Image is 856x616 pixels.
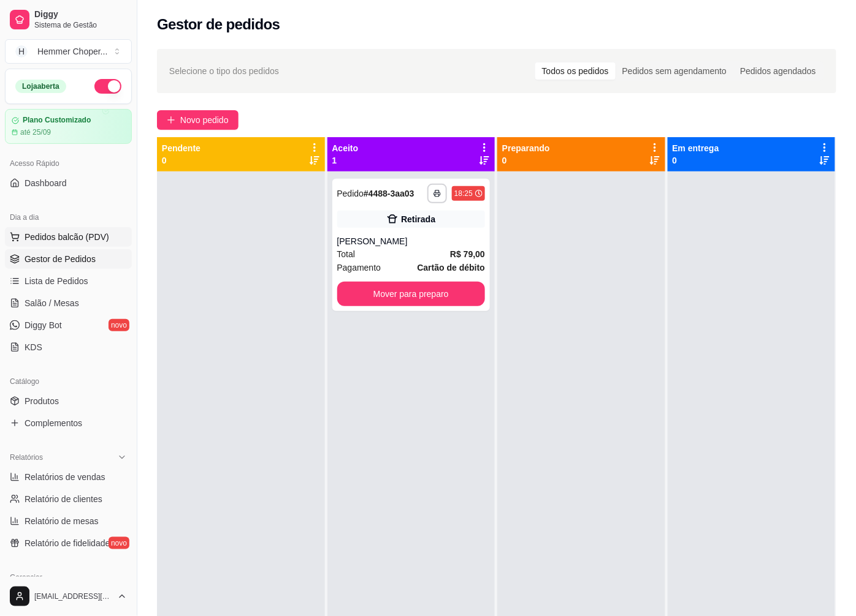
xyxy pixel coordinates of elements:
a: Diggy Botnovo [5,315,132,335]
a: Plano Customizadoaté 25/09 [5,109,132,144]
p: Preparando [502,142,550,154]
div: 18:25 [454,189,473,198]
a: Relatório de clientes [5,489,132,509]
button: Select a team [5,39,132,64]
p: Pendente [162,142,201,154]
a: Lista de Pedidos [5,271,132,291]
span: Sistema de Gestão [34,20,127,30]
button: Mover para preparo [337,282,486,306]
div: Retirada [401,213,435,225]
div: Acesso Rápido [5,154,132,173]
span: Relatório de fidelidade [25,537,110,549]
span: Total [337,247,356,261]
span: Novo pedido [180,113,229,127]
span: Lista de Pedidos [25,275,88,287]
span: Complementos [25,417,82,429]
div: [PERSON_NAME] [337,235,486,247]
p: 0 [502,154,550,167]
a: Complementos [5,413,132,433]
span: KDS [25,341,42,353]
span: Relatórios [10,453,43,462]
span: Gestor de Pedidos [25,253,96,265]
span: Selecione o tipo dos pedidos [169,64,279,78]
a: Relatório de fidelidadenovo [5,533,132,553]
p: 0 [673,154,719,167]
div: Loja aberta [15,80,66,93]
a: DiggySistema de Gestão [5,5,132,34]
span: Salão / Mesas [25,297,79,309]
article: até 25/09 [20,127,51,137]
div: Catálogo [5,372,132,391]
article: Plano Customizado [23,116,91,125]
a: Relatórios de vendas [5,467,132,487]
span: Produtos [25,395,59,407]
button: [EMAIL_ADDRESS][DOMAIN_NAME] [5,582,132,611]
div: Todos os pedidos [535,62,616,80]
span: Relatório de mesas [25,515,99,527]
p: Aceito [332,142,359,154]
span: Diggy Bot [25,319,62,331]
a: Produtos [5,391,132,411]
a: Relatório de mesas [5,511,132,531]
span: Pagamento [337,261,381,274]
span: Pedidos balcão (PDV) [25,231,109,243]
strong: # 4488-3aa03 [364,189,415,198]
p: 1 [332,154,359,167]
span: plus [167,116,175,124]
div: Dia a dia [5,208,132,227]
span: Dashboard [25,177,67,189]
a: Salão / Mesas [5,293,132,313]
p: Em entrega [673,142,719,154]
strong: R$ 79,00 [450,249,485,259]
span: Relatórios de vendas [25,471,105,483]
span: Pedido [337,189,364,198]
div: Pedidos agendados [733,62,823,80]
strong: Cartão de débito [418,263,485,272]
button: Novo pedido [157,110,239,130]
p: 0 [162,154,201,167]
span: [EMAIL_ADDRESS][DOMAIN_NAME] [34,592,112,601]
span: Diggy [34,9,127,20]
a: Gestor de Pedidos [5,249,132,269]
button: Alterar Status [94,79,121,94]
span: Relatório de clientes [25,493,102,505]
span: H [15,45,28,58]
div: Gerenciar [5,568,132,587]
a: Dashboard [5,173,132,193]
button: Pedidos balcão (PDV) [5,227,132,247]
h2: Gestor de pedidos [157,15,280,34]
div: Pedidos sem agendamento [616,62,733,80]
a: KDS [5,337,132,357]
div: Hemmer Choper ... [37,45,107,58]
